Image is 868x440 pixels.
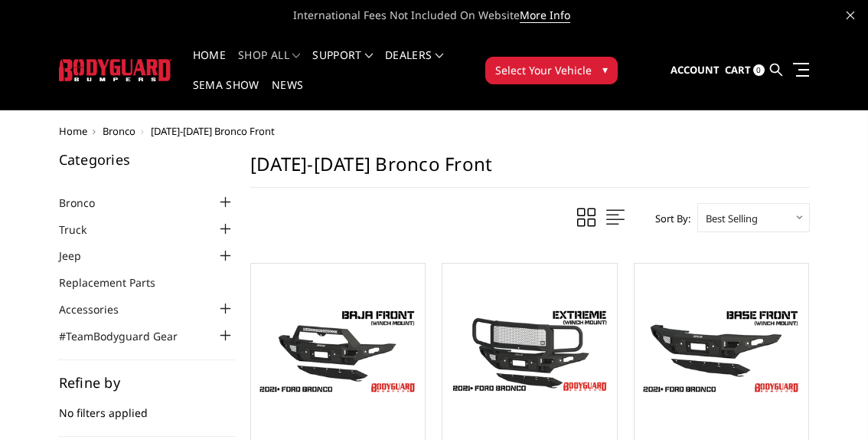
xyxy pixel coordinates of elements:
h5: Refine by [59,376,235,389]
a: Bronco [103,124,135,138]
a: shop all [238,50,300,80]
h1: [DATE]-[DATE] Bronco Front [250,153,810,188]
span: [DATE]-[DATE] Bronco Front [151,124,275,138]
a: Truck [59,222,106,238]
div: No filters applied [59,376,235,437]
a: Cart 0 [725,50,765,91]
a: News [272,80,303,110]
span: Select Your Vehicle [495,62,592,78]
a: Bodyguard Ford Bronco Bronco Baja Front (winch mount) [255,268,422,435]
a: Freedom Series - Bronco Base Front Bumper Bronco Base Front (winch mount) [638,268,805,435]
a: Accessories [59,301,138,317]
img: Freedom Series - Bronco Base Front Bumper [638,304,805,398]
button: Select Your Vehicle [485,57,618,84]
a: Support [312,50,373,80]
a: Home [59,124,87,138]
a: Replacement Parts [59,274,175,291]
a: More Info [520,8,570,23]
span: Account [671,63,720,77]
span: 0 [753,64,765,76]
img: BODYGUARD BUMPERS [59,59,171,81]
a: Home [193,50,226,80]
h5: Categories [59,153,235,166]
label: Sort By: [647,207,690,230]
img: Bodyguard Ford Bronco [255,304,422,398]
img: Bronco Extreme Front (winch mount) [446,304,613,398]
a: Dealers [385,50,443,80]
a: Bronco [59,195,114,211]
a: #TeamBodyguard Gear [59,328,197,344]
span: ▾ [602,61,608,77]
a: Account [671,50,720,91]
a: Jeep [59,248,100,264]
a: SEMA Show [193,80,259,110]
span: Cart [725,63,751,77]
a: Bronco Extreme Front (winch mount) Bronco Extreme Front (winch mount) [446,268,613,435]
